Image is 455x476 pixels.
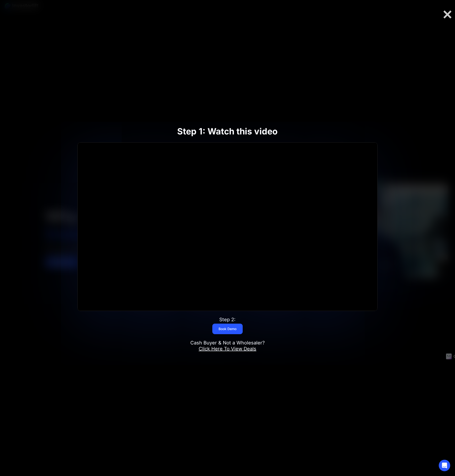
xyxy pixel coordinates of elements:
[219,317,236,323] div: Step 2:
[199,346,256,352] a: Click Here To View Deals
[177,126,278,137] strong: Step 1: Watch this video
[212,324,243,334] a: Book Demo
[439,460,450,471] div: Open Intercom Messenger
[190,340,265,352] div: Cash Buyer & Not a Wholesaler?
